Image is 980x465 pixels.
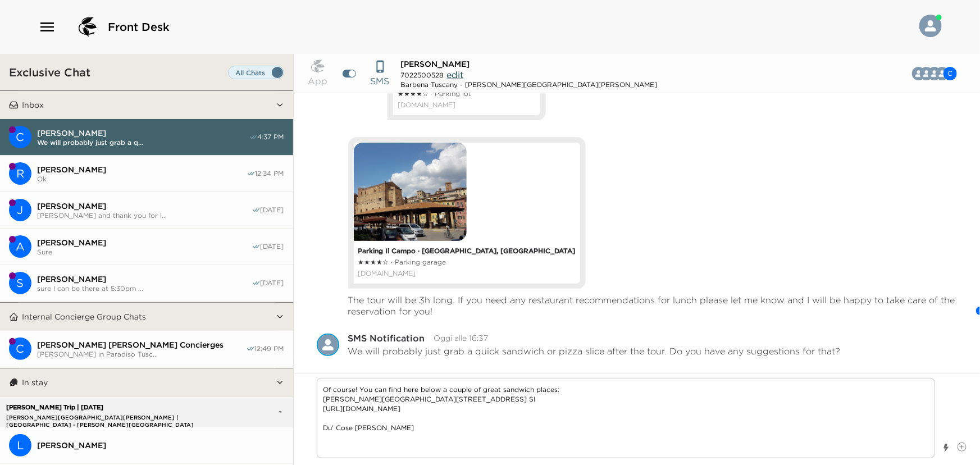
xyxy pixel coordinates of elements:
[9,434,31,457] div: Larry Haertel
[255,344,284,353] span: 12:49 PM
[3,404,246,411] p: [PERSON_NAME] Trip | [DATE]
[37,138,249,147] span: We will probably just grab a q...
[9,126,31,148] div: Casali di Casole Concierge Team
[308,74,328,88] p: App
[401,71,444,79] span: 7022500528
[317,334,339,356] div: SMS Notification
[22,312,146,322] p: Internal Concierge Group Chats
[9,272,31,294] div: Sasha McGrath
[256,169,284,178] span: 12:34 PM
[9,338,31,360] div: C
[9,338,31,360] div: Casali di Casole
[371,74,390,88] p: SMS
[37,248,252,256] span: Sure
[942,438,950,458] button: Show templates
[37,175,247,183] span: Ok
[9,199,31,221] div: J
[37,340,246,350] span: [PERSON_NAME] [PERSON_NAME] Concierges
[228,66,284,79] label: Set all destinations
[358,268,576,279] a: Allegato
[398,99,536,111] a: Allegato
[258,133,284,142] span: 4:37 PM
[9,162,31,185] div: Rob Holloway
[401,59,470,69] span: [PERSON_NAME]
[22,377,48,388] p: In stay
[9,162,31,185] div: R
[37,201,252,211] span: [PERSON_NAME]
[348,334,425,343] div: SMS Notification
[3,414,246,421] p: [PERSON_NAME][GEOGRAPHIC_DATA][PERSON_NAME] | [GEOGRAPHIC_DATA] - [PERSON_NAME][GEOGRAPHIC_DATA][...
[261,279,284,288] span: [DATE]
[348,345,841,357] p: We will probably just grab a quick sandwich or pizza slice after the tour. Do you have any sugges...
[37,128,249,138] span: [PERSON_NAME]
[9,434,31,457] div: L
[919,15,942,37] img: User
[317,334,339,356] img: S
[37,165,247,175] span: [PERSON_NAME]
[447,69,464,80] span: edit
[261,206,284,215] span: [DATE]
[943,67,957,80] div: Cathy Haase
[37,238,252,248] span: [PERSON_NAME]
[9,235,31,258] div: Alejandro Macia
[19,303,276,331] button: Internal Concierge Group Chats
[37,284,252,293] span: sure I can be there at 5:30pm ...
[19,91,276,119] button: Inbox
[348,294,958,317] p: The tour will be 3h long. If you need any restaurant recommendations for lunch please let me know...
[22,100,44,110] p: Inbox
[37,274,252,284] span: [PERSON_NAME]
[943,67,957,80] div: C
[9,65,90,79] h3: Exclusive Chat
[434,333,489,343] time: 2025-09-03T14:37:07.885Z
[9,199,31,221] div: Jeffrey Lyons
[37,350,246,358] span: [PERSON_NAME] in Paradiso Tusc...
[37,211,252,220] span: [PERSON_NAME] and thank you for l...
[37,440,284,450] span: [PERSON_NAME]
[914,62,966,85] button: CCDAB
[9,126,31,148] div: C
[74,13,101,40] img: logo
[401,80,658,89] div: Barbena Tuscany - [PERSON_NAME][GEOGRAPHIC_DATA][PERSON_NAME]
[317,378,936,458] textarea: Write a message
[19,368,276,396] button: In stay
[108,19,170,35] span: Front Desk
[9,235,31,258] div: A
[261,242,284,251] span: [DATE]
[9,272,31,294] div: S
